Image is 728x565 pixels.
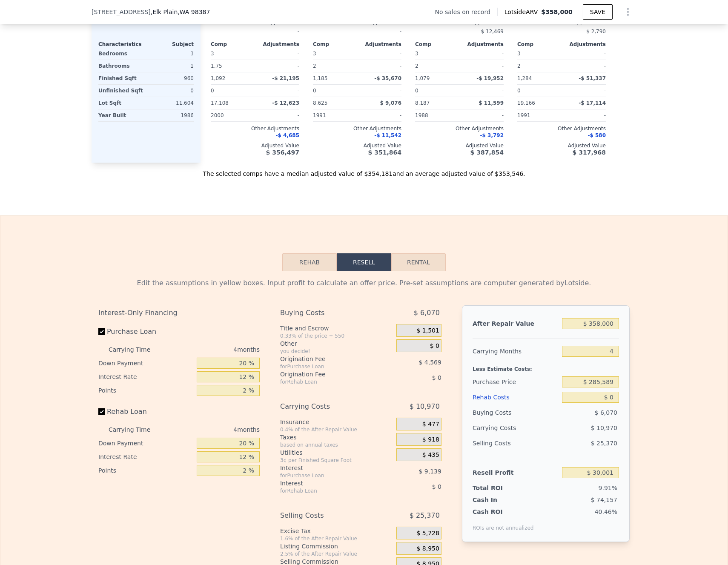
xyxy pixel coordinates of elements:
[313,109,355,121] div: 1991
[280,426,393,433] div: 0.4% of the After Repair Value
[416,530,439,537] span: $ 5,728
[374,132,401,138] span: -$ 11,542
[541,9,573,15] span: $358,000
[461,48,504,60] div: -
[98,72,144,84] div: Finished Sqft
[98,305,260,321] div: Interest-Only Financing
[313,125,401,132] div: Other Adjustments
[459,41,504,48] div: Adjustments
[374,75,401,81] span: -$ 35,670
[167,423,260,436] div: 4 months
[98,384,193,397] div: Points
[461,109,504,121] div: -
[517,88,521,94] span: 0
[313,88,316,94] span: 0
[280,542,393,551] div: Listing Commission
[313,41,357,48] div: Comp
[313,142,401,149] div: Adjusted Value
[98,60,144,72] div: Bathrooms
[473,516,534,531] div: ROIs are not annualized
[473,508,534,516] div: Cash ROI
[504,8,541,16] span: Lotside ARV
[280,324,393,333] div: Title and Escrow
[415,60,458,72] div: 2
[313,75,327,81] span: 1,185
[211,125,299,132] div: Other Adjustments
[98,324,193,339] label: Purchase Loan
[211,109,253,121] div: 2000
[573,149,606,156] span: $ 317,968
[415,41,459,48] div: Comp
[257,60,299,72] div: -
[579,75,606,81] span: -$ 51,337
[92,163,636,178] div: The selected comps have a median adjusted value of $354,181 and an average adjusted value of $353...
[148,72,194,84] div: 960
[280,448,393,457] div: Utilities
[410,508,440,523] span: $ 25,370
[109,423,164,436] div: Carrying Time
[418,468,441,475] span: $ 9,139
[432,483,441,490] span: $ 0
[280,472,375,479] div: for Purchase Loan
[211,142,299,149] div: Adjusted Value
[211,100,229,106] span: 17,108
[563,48,606,60] div: -
[517,109,560,121] div: 1991
[146,41,194,48] div: Subject
[473,484,526,492] div: Total ROI
[517,75,532,81] span: 1,284
[415,100,430,106] span: 8,187
[280,508,375,523] div: Selling Costs
[98,85,144,97] div: Unfinished Sqft
[211,51,214,57] span: 3
[517,41,562,48] div: Comp
[583,4,613,20] button: SAVE
[282,253,337,271] button: Rehab
[98,356,193,370] div: Down Payment
[178,9,210,15] span: , WA 98387
[280,479,375,488] div: Interest
[414,305,440,321] span: $ 6,070
[368,149,401,156] span: $ 351,864
[167,343,260,356] div: 4 months
[435,8,497,16] div: No sales on record
[92,8,151,16] span: [STREET_ADDRESS]
[563,85,606,97] div: -
[391,253,446,271] button: Rental
[473,359,619,374] div: Less Estimate Costs:
[98,464,193,477] div: Points
[479,100,504,106] span: $ 11,599
[415,125,504,132] div: Other Adjustments
[416,327,439,335] span: $ 1,501
[591,496,617,503] span: $ 74,157
[380,100,401,106] span: $ 9,076
[461,85,504,97] div: -
[211,26,299,37] div: -
[148,97,194,109] div: 11,604
[313,26,401,37] div: -
[473,465,559,480] div: Resell Profit
[280,488,375,494] div: for Rehab Loan
[257,85,299,97] div: -
[591,424,617,431] span: $ 10,970
[211,41,255,48] div: Comp
[148,85,194,97] div: 0
[359,109,401,121] div: -
[619,3,636,20] button: Show Options
[313,100,327,106] span: 8,625
[272,100,299,106] span: -$ 12,623
[591,440,617,447] span: $ 25,370
[359,48,401,60] div: -
[280,348,393,355] div: you decide!
[422,451,439,459] span: $ 435
[416,545,439,553] span: $ 8,950
[280,464,375,472] div: Interest
[563,109,606,121] div: -
[280,363,375,370] div: for Purchase Loan
[280,551,393,557] div: 2.5% of the After Repair Value
[280,399,375,414] div: Carrying Costs
[470,149,504,156] span: $ 387,854
[599,485,617,491] span: 9.91%
[422,421,439,428] span: $ 477
[517,125,606,132] div: Other Adjustments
